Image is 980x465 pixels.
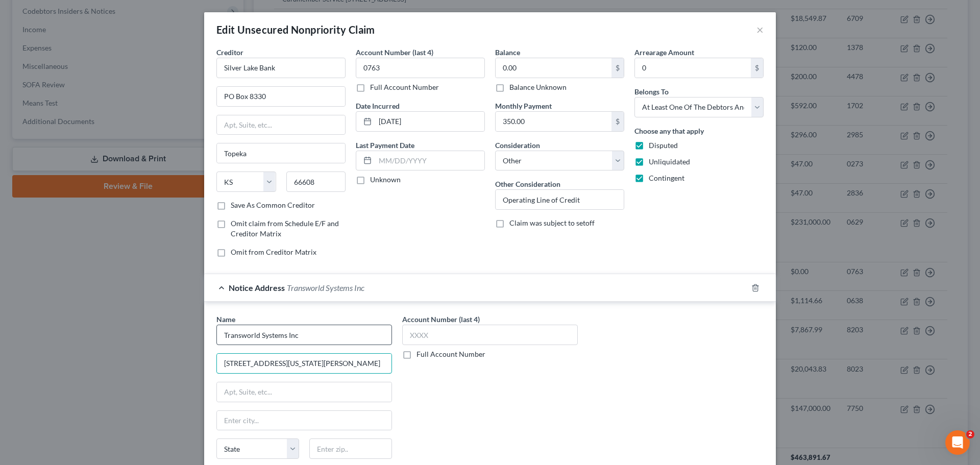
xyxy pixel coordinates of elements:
[402,314,480,325] label: Account Number (last 4)
[495,140,540,151] label: Consideration
[509,82,567,92] label: Balance Unknown
[495,101,552,111] label: Monthly Payment
[496,112,611,131] input: 0.00
[217,87,345,106] input: Enter address...
[402,325,578,345] input: XXXX
[495,47,520,58] label: Balance
[495,179,560,189] label: Other Consideration
[375,112,484,131] input: MM/DD/YYYY
[611,112,624,131] div: $
[509,218,595,227] span: Claim was subject to setoff
[356,101,400,111] label: Date Incurred
[496,58,611,78] input: 0.00
[229,283,285,292] span: Notice Address
[217,115,345,135] input: Apt, Suite, etc...
[217,382,391,402] input: Apt, Suite, etc...
[416,349,485,359] label: Full Account Number
[216,325,392,345] input: Search by name...
[217,143,345,163] input: Enter city...
[216,48,243,57] span: Creditor
[217,354,391,373] input: Enter address...
[966,430,974,438] span: 2
[634,47,694,58] label: Arrearage Amount
[634,87,669,96] span: Belongs To
[649,174,684,182] span: Contingent
[231,200,315,210] label: Save As Common Creditor
[309,438,392,459] input: Enter zip..
[634,126,704,136] label: Choose any that apply
[375,151,484,170] input: MM/DD/YYYY
[287,283,364,292] span: Transworld Systems Inc
[216,22,375,37] div: Edit Unsecured Nonpriority Claim
[231,219,339,238] span: Omit claim from Schedule E/F and Creditor Matrix
[945,430,970,455] iframe: Intercom live chat
[216,58,346,78] input: Search creditor by name...
[356,140,414,151] label: Last Payment Date
[356,58,485,78] input: XXXX
[635,58,751,78] input: 0.00
[756,23,764,36] button: ×
[496,190,624,209] input: Specify...
[370,82,439,92] label: Full Account Number
[356,47,433,58] label: Account Number (last 4)
[649,141,678,150] span: Disputed
[751,58,763,78] div: $
[649,157,690,166] span: Unliquidated
[286,172,346,192] input: Enter zip...
[217,411,391,430] input: Enter city...
[370,175,401,185] label: Unknown
[231,248,316,256] span: Omit from Creditor Matrix
[611,58,624,78] div: $
[216,315,235,324] span: Name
